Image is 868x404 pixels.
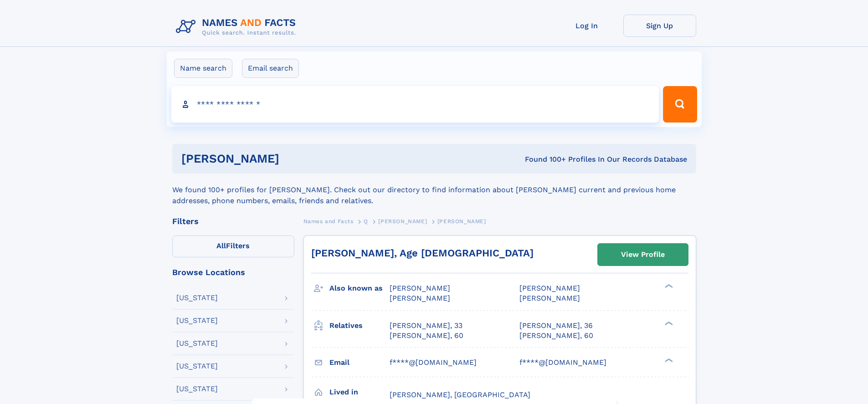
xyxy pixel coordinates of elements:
[364,218,368,225] span: Q
[378,218,427,225] span: [PERSON_NAME]
[378,215,427,227] a: [PERSON_NAME]
[598,244,688,266] a: View Profile
[172,268,294,276] div: Browse Locations
[176,385,218,393] div: [US_STATE]
[663,357,673,363] div: ❯
[172,217,294,225] div: Filters
[663,86,697,123] button: Search Button
[172,15,303,39] img: Logo Names and Facts
[329,281,390,296] h3: Also known as
[519,321,593,331] a: [PERSON_NAME], 36
[390,321,462,331] a: [PERSON_NAME], 33
[303,215,354,227] a: Names and Facts
[519,284,580,292] span: [PERSON_NAME]
[663,320,673,326] div: ❯
[623,15,696,37] a: Sign Up
[174,59,232,78] label: Name search
[329,318,390,333] h3: Relatives
[663,283,673,289] div: ❯
[519,331,593,341] a: [PERSON_NAME], 60
[181,153,402,164] h1: [PERSON_NAME]
[519,294,580,302] span: [PERSON_NAME]
[364,215,368,227] a: Q
[621,244,665,265] div: View Profile
[172,235,294,257] label: Filters
[176,294,218,302] div: [US_STATE]
[176,340,218,347] div: [US_STATE]
[390,390,530,399] span: [PERSON_NAME], [GEOGRAPHIC_DATA]
[176,363,218,370] div: [US_STATE]
[311,247,534,259] a: [PERSON_NAME], Age [DEMOGRAPHIC_DATA]
[390,294,450,302] span: [PERSON_NAME]
[402,154,687,164] div: Found 100+ Profiles In Our Records Database
[172,174,696,206] div: We found 100+ profiles for [PERSON_NAME]. Check out our directory to find information about [PERS...
[437,218,486,225] span: [PERSON_NAME]
[390,331,463,341] a: [PERSON_NAME], 60
[329,355,390,370] h3: Email
[216,241,226,250] span: All
[176,317,218,324] div: [US_STATE]
[171,86,659,123] input: search input
[329,384,390,400] h3: Lived in
[550,15,623,37] a: Log In
[390,284,450,292] span: [PERSON_NAME]
[242,59,299,78] label: Email search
